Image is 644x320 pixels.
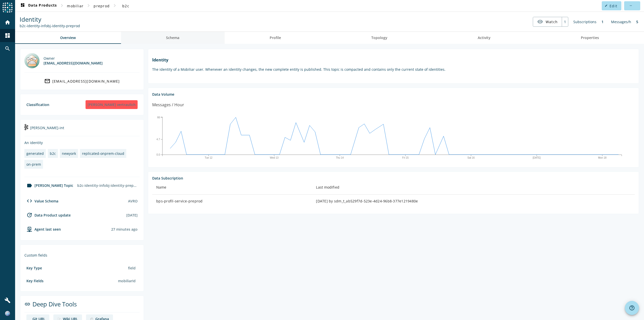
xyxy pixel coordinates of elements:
text: 4.7 [156,138,160,140]
th: Last modified [312,181,635,195]
img: spoud-logo.svg [3,3,13,13]
text: Fri 15 [402,156,409,159]
button: Data Products [18,1,59,10]
div: bps-profil-service-preprod [156,199,308,204]
button: Edit [602,1,621,10]
mat-icon: chevron_right [86,3,92,9]
span: Data Products [20,3,57,9]
mat-icon: search [5,46,11,52]
button: preprod [92,1,112,10]
span: Schema [166,36,179,40]
text: 0.0 [156,153,160,156]
mat-icon: code [26,198,32,204]
span: Profile [270,36,281,40]
div: AVRO [128,199,138,203]
mat-icon: help_outline [629,305,635,311]
div: agent-env-preprod [24,226,61,232]
div: field [126,264,138,272]
text: Wed 13 [270,156,279,159]
text: 66 [157,116,160,119]
mat-icon: edit [605,4,608,7]
span: preprod [94,4,110,8]
mat-icon: visibility [537,19,543,25]
span: Identity [20,15,41,23]
button: b2c [118,1,134,10]
div: An identity [24,140,140,145]
div: [EMAIL_ADDRESS][DOMAIN_NAME] [52,79,120,84]
mat-icon: label [26,183,32,189]
div: Data Product update [24,212,71,218]
button: Watch [533,17,562,26]
div: Key Type [26,266,42,270]
span: b2c [122,4,129,8]
mat-icon: home [5,19,11,25]
span: mobiliar [67,4,84,8]
text: Tue 12 [205,156,213,159]
div: Data Volume [152,92,635,97]
div: mobiliarId [116,276,138,285]
span: Properties [581,36,599,40]
div: Owner [44,56,103,61]
span: Activity [478,36,491,40]
div: b2c [50,151,56,156]
mat-icon: link [24,301,30,307]
span: Overview [60,36,76,40]
div: generated [26,151,44,156]
div: replicated-onprem-cloud [82,151,124,156]
div: 1 [599,17,606,27]
text: Thu 14 [336,156,344,159]
div: [PERSON_NAME] vertraulich [86,100,138,109]
div: [PERSON_NAME]-int [24,124,140,136]
button: mobiliar [65,1,86,10]
mat-icon: more_horiz [629,4,632,7]
span: Edit [610,4,617,8]
div: [PERSON_NAME] Topic [24,183,73,189]
div: newyork [62,151,76,156]
div: 5 [634,17,641,27]
div: Key Fields [26,278,44,283]
img: c8e09298fd506459016a224c919178aa [5,311,10,316]
mat-icon: update [26,212,32,218]
div: b2c-identity-infobj-identity-preprod [75,181,140,190]
mat-icon: chevron_right [59,3,65,9]
div: Value Schema [24,198,58,204]
text: [DATE] [533,156,541,159]
div: 1 [562,17,568,26]
div: on-prem [26,162,41,167]
div: Data Subscription [152,176,635,181]
mat-icon: build [5,297,11,303]
span: Topology [371,36,387,40]
mat-icon: dashboard [5,32,11,39]
div: Custom fields [24,253,140,258]
div: Messages / Hour [152,102,184,108]
td: [DATE] by sdm_t_ab529f7d-523e-4d24-96b8-377e1219480e [312,195,635,208]
div: Classification [26,102,49,107]
text: Mon 18 [598,156,607,159]
div: [EMAIL_ADDRESS][DOMAIN_NAME] [44,61,103,65]
div: Messages/h [609,17,634,27]
p: The identity of a Mobiliar user. Whenever an identity changes, the new complete entity is publish... [152,67,635,72]
a: [EMAIL_ADDRESS][DOMAIN_NAME] [24,77,140,86]
div: Subscriptions [571,17,599,27]
h1: Identity [152,57,635,63]
span: Watch [546,17,558,26]
mat-icon: mail_outline [44,78,50,84]
img: mbx_300630@mobi.ch [24,53,39,68]
div: Deep Dive Tools [24,300,140,312]
div: [DATE] [126,213,138,218]
div: Kafka Topic: b2c-identity-infobj-identity-preprod [20,23,80,28]
mat-icon: chevron_right [112,3,118,9]
img: kafka-int [24,124,28,130]
th: Name [152,181,312,195]
text: Sat 16 [467,156,475,159]
mat-icon: dashboard [20,3,26,9]
div: Agents typically reports every 15min to 1h [111,227,138,232]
